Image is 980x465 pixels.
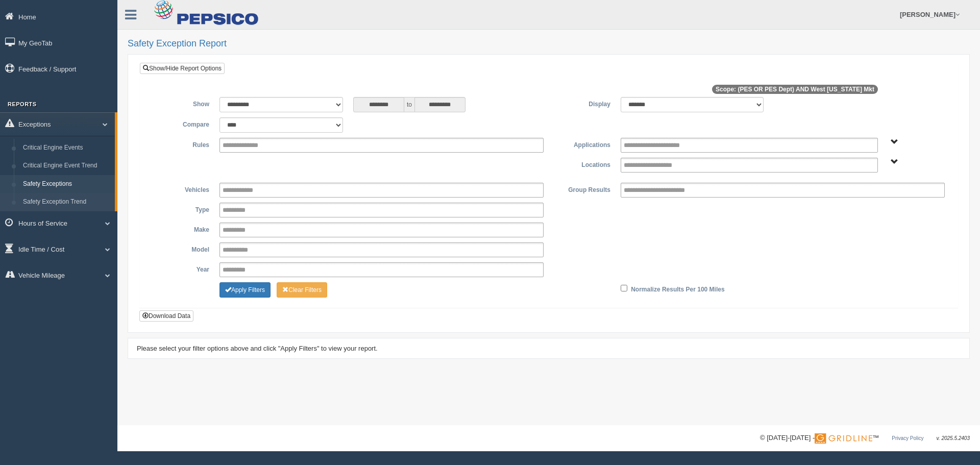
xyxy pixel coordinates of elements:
[18,193,115,211] a: Safety Exception Trend
[148,117,214,130] label: Compare
[815,433,872,444] img: Gridline
[18,175,115,193] a: Safety Exceptions
[937,435,970,441] span: v. 2025.5.2403
[892,435,923,441] a: Privacy Policy
[631,282,724,295] label: Normalize Results Per 100 Miles
[148,138,214,150] label: Rules
[128,39,970,49] h2: Safety Exception Report
[140,63,225,74] a: Show/Hide Report Options
[139,310,193,322] button: Download Data
[148,262,214,275] label: Year
[404,97,414,112] span: to
[549,138,616,150] label: Applications
[148,242,214,255] label: Model
[760,433,970,444] div: © [DATE]-[DATE] - ™
[148,223,214,235] label: Make
[148,97,214,109] label: Show
[549,97,616,109] label: Display
[277,282,327,298] button: Change Filter Options
[549,158,616,170] label: Locations
[712,85,878,94] span: Scope: (PES OR PES Dept) AND West [US_STATE] Mkt
[219,282,271,298] button: Change Filter Options
[137,345,378,352] span: Please select your filter options above and click "Apply Filters" to view your report.
[148,203,214,215] label: Type
[148,183,214,195] label: Vehicles
[549,183,616,195] label: Group Results
[18,139,115,157] a: Critical Engine Events
[18,157,115,175] a: Critical Engine Event Trend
